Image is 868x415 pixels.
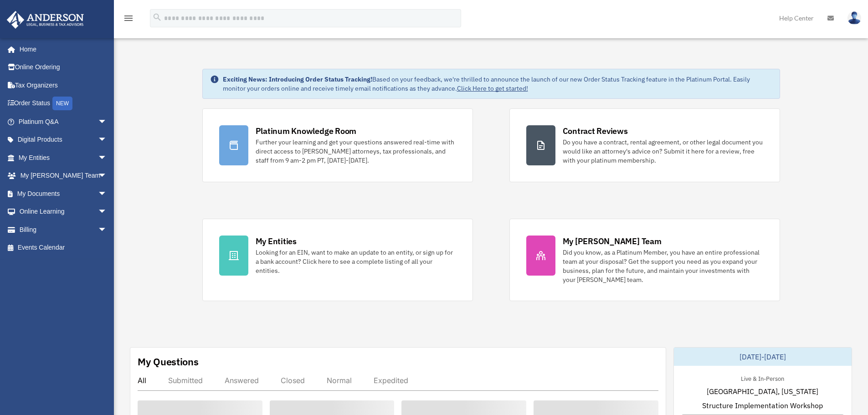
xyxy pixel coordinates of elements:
a: Home [6,40,116,58]
span: arrow_drop_down [98,113,116,131]
div: Expedited [374,376,408,385]
span: arrow_drop_down [98,184,116,203]
div: Answered [225,376,259,385]
a: Order StatusNEW [6,94,121,113]
span: arrow_drop_down [98,167,116,185]
a: Digital Productsarrow_drop_down [6,131,121,149]
div: Submitted [168,376,203,385]
div: Looking for an EIN, want to make an update to an entity, or sign up for a bank account? Click her... [256,248,456,275]
div: Contract Reviews [563,125,628,137]
div: All [138,376,146,385]
a: Billingarrow_drop_down [6,220,121,239]
i: search [152,12,162,22]
a: My [PERSON_NAME] Teamarrow_drop_down [6,167,121,185]
span: [GEOGRAPHIC_DATA], [US_STATE] [707,386,818,397]
span: arrow_drop_down [98,131,116,149]
img: User Pic [847,11,861,25]
strong: Exciting News: Introducing Order Status Tracking! [223,75,372,83]
div: Do you have a contract, rental agreement, or other legal document you would like an attorney's ad... [563,138,763,165]
div: Normal [327,376,352,385]
div: NEW [52,97,72,110]
span: arrow_drop_down [98,220,116,239]
a: My Entities Looking for an EIN, want to make an update to an entity, or sign up for a bank accoun... [202,219,473,301]
div: Did you know, as a Platinum Member, you have an entire professional team at your disposal? Get th... [563,248,763,284]
a: Online Ordering [6,58,121,77]
span: arrow_drop_down [98,149,116,167]
a: menu [123,16,134,24]
i: menu [123,13,134,24]
a: Click Here to get started! [457,84,528,92]
div: Closed [281,376,305,385]
div: Based on your feedback, we're thrilled to announce the launch of our new Order Status Tracking fe... [223,75,772,93]
img: Anderson Advisors Platinum Portal [4,11,87,29]
a: My [PERSON_NAME] Team Did you know, as a Platinum Member, you have an entire professional team at... [509,219,780,301]
a: My Entitiesarrow_drop_down [6,149,121,167]
div: [DATE]-[DATE] [674,348,852,366]
div: Platinum Knowledge Room [256,125,357,137]
a: Events Calendar [6,239,121,257]
div: My Questions [138,355,199,369]
a: My Documentsarrow_drop_down [6,184,121,203]
div: Live & In-Person [734,373,791,383]
div: My Entities [256,236,297,247]
span: arrow_drop_down [98,203,116,221]
div: Further your learning and get your questions answered real-time with direct access to [PERSON_NAM... [256,138,456,165]
span: Structure Implementation Workshop [702,400,823,411]
a: Contract Reviews Do you have a contract, rental agreement, or other legal document you would like... [509,108,780,182]
a: Platinum Q&Aarrow_drop_down [6,113,121,131]
a: Platinum Knowledge Room Further your learning and get your questions answered real-time with dire... [202,108,473,182]
div: My [PERSON_NAME] Team [563,236,662,247]
a: Online Learningarrow_drop_down [6,203,121,221]
a: Tax Organizers [6,76,121,94]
